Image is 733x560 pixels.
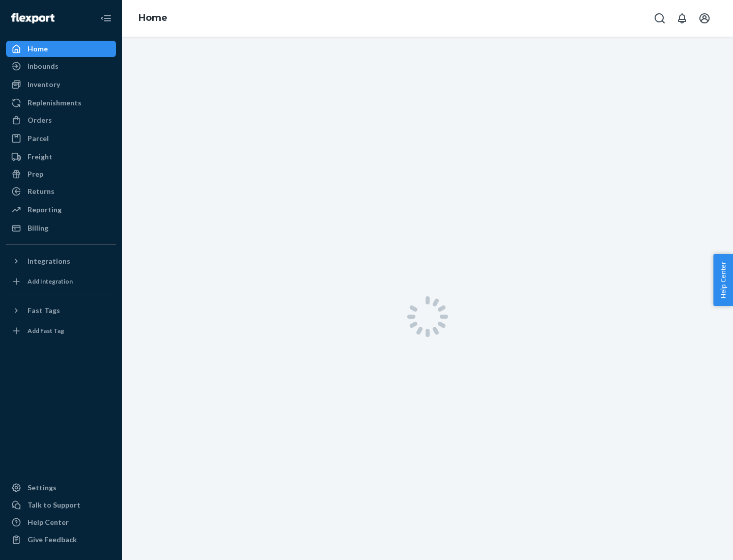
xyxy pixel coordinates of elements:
ol: breadcrumbs [130,4,176,33]
a: Talk to Support [6,497,116,513]
a: Settings [6,480,116,496]
a: Inbounds [6,58,116,74]
div: Help Center [27,517,69,527]
a: Help Center [6,514,116,530]
div: Replenishments [27,98,81,108]
div: Settings [27,483,57,493]
a: Reporting [6,202,116,218]
div: Add Integration [27,277,73,286]
button: Close Navigation [96,8,116,29]
a: Inventory [6,76,116,93]
div: Home [27,44,48,54]
button: Give Feedback [6,531,116,548]
div: Talk to Support [27,500,80,510]
a: Replenishments [6,95,116,111]
a: Freight [6,149,116,165]
button: Integrations [6,253,116,269]
button: Fast Tags [6,302,116,319]
a: Parcel [6,130,116,147]
div: Give Feedback [27,535,77,545]
a: Add Fast Tag [6,323,116,339]
div: Integrations [27,256,70,266]
button: Open account menu [694,8,715,29]
button: Open notifications [672,8,692,29]
a: Add Integration [6,273,116,290]
div: Fast Tags [27,305,60,316]
div: Orders [27,115,52,125]
a: Home [138,12,167,23]
div: Add Fast Tag [27,326,64,335]
div: Prep [27,169,43,179]
a: Prep [6,166,116,182]
div: Freight [27,152,52,162]
img: Flexport logo [11,13,54,23]
div: Billing [27,223,48,233]
div: Returns [27,186,54,197]
a: Returns [6,183,116,200]
div: Reporting [27,205,62,215]
div: Parcel [27,133,49,144]
button: Help Center [713,254,733,306]
div: Inbounds [27,61,59,71]
a: Billing [6,220,116,236]
a: Orders [6,112,116,128]
button: Open Search Box [650,8,670,29]
div: Inventory [27,79,60,90]
a: Home [6,41,116,57]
